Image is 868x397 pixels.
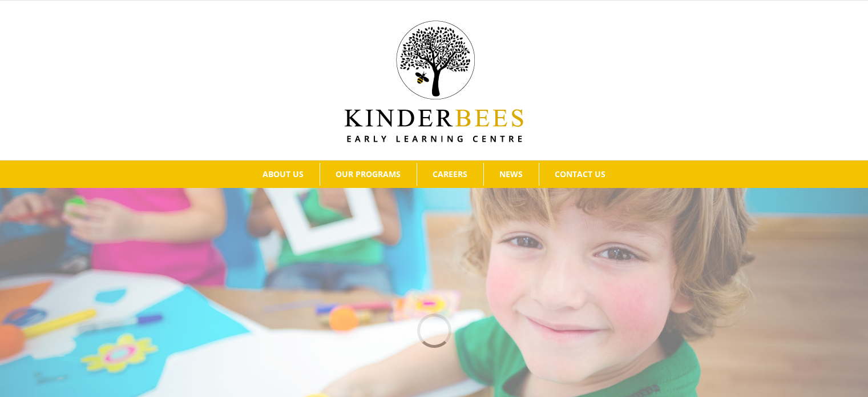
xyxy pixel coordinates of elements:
[499,170,523,178] span: NEWS
[539,163,621,186] a: CONTACT US
[263,170,304,178] span: ABOUT US
[484,163,539,186] a: NEWS
[417,163,483,186] a: CAREERS
[433,170,467,178] span: CAREERS
[555,170,605,178] span: CONTACT US
[345,21,523,142] img: Kinder Bees Logo
[336,170,401,178] span: OUR PROGRAMS
[320,163,417,186] a: OUR PROGRAMS
[17,161,851,188] nav: Main Menu
[247,163,320,186] a: ABOUT US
